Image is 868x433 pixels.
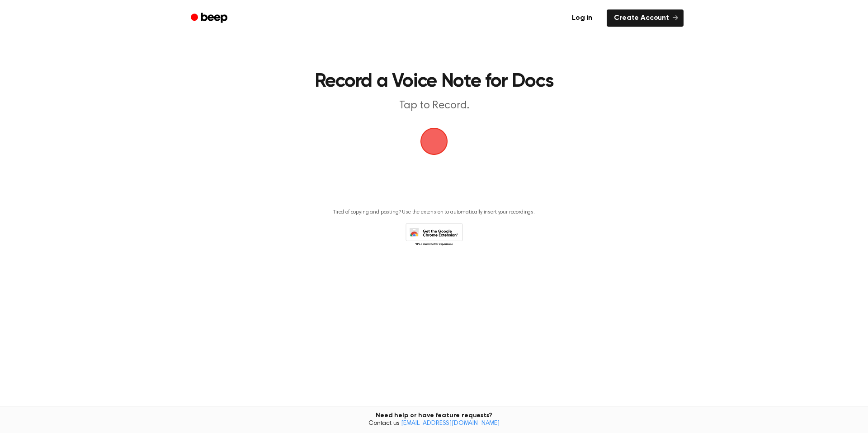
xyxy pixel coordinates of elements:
[420,128,448,155] img: Beep Logo
[563,8,601,28] a: Log in
[401,420,500,427] a: [EMAIL_ADDRESS][DOMAIN_NAME]
[5,420,863,428] span: Contact us
[333,209,535,216] p: Tired of copying and pasting? Use the extension to automatically insert your recordings.
[184,9,236,27] a: Beep
[260,98,608,113] p: Tap to Record.
[203,72,665,91] h1: Record a Voice Note for Docs
[607,9,684,27] a: Create Account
